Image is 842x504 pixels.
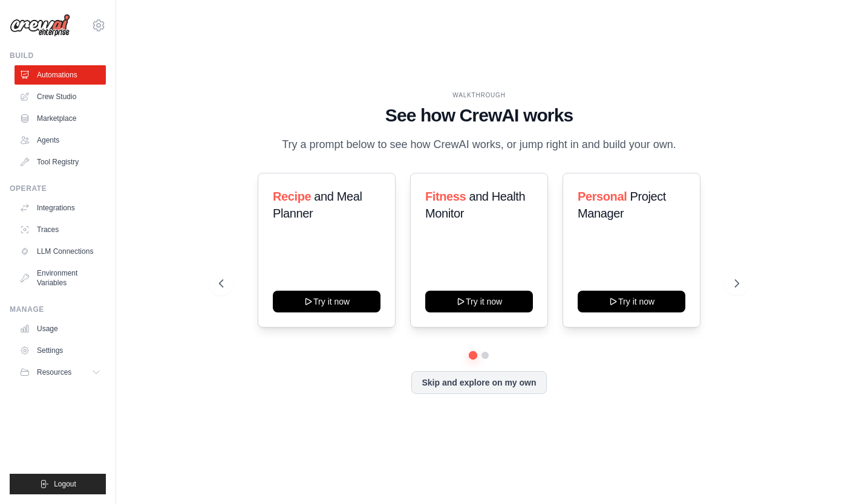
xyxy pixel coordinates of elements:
a: Traces [15,220,106,239]
div: WALKTHROUGH [219,91,740,100]
div: Operate [10,184,106,193]
a: Integrations [15,198,106,218]
span: Recipe [273,190,311,203]
h1: See how CrewAI works [219,105,740,126]
a: Agents [15,131,106,150]
span: Logout [54,479,76,489]
a: Environment Variables [15,263,106,292]
button: Skip and explore on my own [411,371,546,394]
button: Logout [10,474,106,494]
p: Try a prompt below to see how CrewAI works, or jump right in and build your own. [276,136,682,153]
div: Manage [10,305,106,314]
a: Settings [15,341,106,360]
a: Tool Registry [15,152,106,172]
span: and Health Monitor [425,190,525,220]
a: Crew Studio [15,87,106,106]
span: Fitness [425,190,466,203]
a: LLM Connections [15,242,106,261]
span: Resources [37,367,71,377]
span: Personal [578,190,627,203]
button: Try it now [578,291,685,312]
button: Try it now [273,291,380,312]
a: Automations [15,65,106,85]
span: and Meal Planner [273,190,362,220]
button: Try it now [425,291,533,312]
button: Resources [15,363,106,382]
div: Build [10,51,106,60]
a: Usage [15,319,106,338]
img: Logo [10,14,70,37]
a: Marketplace [15,109,106,128]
